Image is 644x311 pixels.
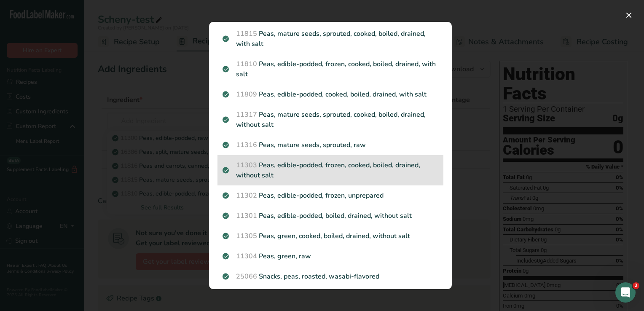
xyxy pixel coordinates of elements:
[223,29,438,49] p: Peas, mature seeds, sprouted, cooked, boiled, drained, with salt
[236,110,257,119] span: 11317
[223,251,438,261] p: Peas, green, raw
[223,110,438,130] p: Peas, mature seeds, sprouted, cooked, boiled, drained, without salt
[236,90,257,99] span: 11809
[223,271,438,282] p: Snacks, peas, roasted, wasabi-flavored
[236,272,257,281] span: 25066
[223,59,438,79] p: Peas, edible-podded, frozen, cooked, boiled, drained, with salt
[236,231,257,241] span: 11305
[223,160,438,180] p: Peas, edible-podded, frozen, cooked, boiled, drained, without salt
[633,282,639,289] span: 2
[223,89,438,99] p: Peas, edible-podded, cooked, boiled, drained, with salt
[236,29,257,38] span: 11815
[236,140,257,150] span: 11316
[615,282,636,303] iframe: Intercom live chat
[236,191,257,200] span: 11302
[236,252,257,261] span: 11304
[223,140,438,150] p: Peas, mature seeds, sprouted, raw
[223,190,438,201] p: Peas, edible-podded, frozen, unprepared
[236,211,257,220] span: 11301
[223,231,438,241] p: Peas, green, cooked, boiled, drained, without salt
[236,161,257,170] span: 11303
[236,59,257,69] span: 11810
[223,211,438,221] p: Peas, edible-podded, boiled, drained, without salt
